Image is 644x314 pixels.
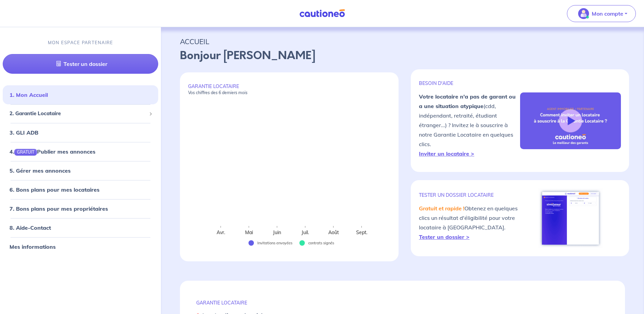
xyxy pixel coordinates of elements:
div: 4.GRATUITPublier mes annonces [3,145,158,158]
p: MON ESPACE PARTENAIRE [48,39,113,46]
p: TESTER un dossier locataire [419,192,520,198]
div: 7. Bons plans pour mes propriétaires [3,202,158,215]
p: GARANTIE LOCATAIRE [188,83,390,95]
a: 7. Bons plans pour mes propriétaires [10,205,108,212]
a: Tester un dossier > [419,233,470,240]
div: Mes informations [3,240,158,254]
p: BESOIN D'AIDE [419,80,520,86]
a: 5. Gérer mes annonces [10,167,71,174]
img: video-gli-new-none.jpg [520,92,621,150]
div: 6. Bons plans pour mes locataires [3,183,158,196]
text: Juin [273,229,281,235]
img: Cautioneo [297,9,348,18]
a: 8. Aide-Contact [10,224,51,231]
strong: Votre locataire n'a pas de garant ou a une situation atypique [419,93,516,109]
p: ACCUEIL [180,35,625,48]
img: illu_account_valid_menu.svg [578,8,589,19]
a: Tester un dossier [3,54,158,74]
a: 1. Mon Accueil [10,92,48,99]
text: Mai [245,229,253,235]
text: Sept. [356,229,367,235]
text: Août [328,229,339,235]
em: Gratuit et rapide ! [419,205,464,212]
div: 3. GLI ADB [3,126,158,139]
p: Mon compte [592,10,623,18]
a: Mes informations [10,243,56,250]
text: Avr. [217,229,225,235]
a: 4.GRATUITPublier mes annonces [10,148,95,155]
p: Bonjour [PERSON_NAME] [180,48,625,64]
p: GARANTIE LOCATAIRE [196,300,609,306]
p: (cdd, indépendant, retraité, étudiant étranger...) ? Invitez le à souscrire à notre Garantie Loca... [419,92,520,158]
a: 6. Bons plans pour mes locataires [10,186,99,193]
div: 1. Mon Accueil [3,88,158,102]
div: 8. Aide-Contact [3,221,158,234]
p: Obtenez en quelques clics un résultat d'éligibilité pour votre locataire à [GEOGRAPHIC_DATA]. [419,204,520,242]
em: Vos chiffres des 6 derniers mois [188,90,247,95]
div: 2. Garantie Locataire [3,107,158,121]
div: 5. Gérer mes annonces [3,164,158,177]
a: Inviter un locataire > [419,150,474,157]
a: 3. GLI ADB [10,129,38,136]
span: 2. Garantie Locataire [10,110,146,118]
text: Juil. [301,229,309,235]
img: simulateur.png [538,188,603,248]
button: illu_account_valid_menu.svgMon compte [567,5,636,22]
